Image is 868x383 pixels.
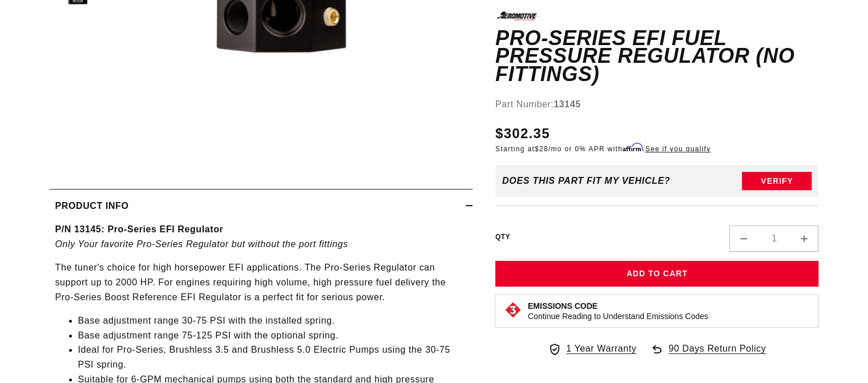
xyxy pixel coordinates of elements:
[502,176,671,186] div: Does This part fit My vehicle?
[55,239,348,249] em: Only Your favorite Pro-Series Regulator but without the port fittings
[535,144,548,152] span: $28
[55,199,129,213] h2: Product Info
[528,301,597,311] strong: Emissions Code
[504,301,522,319] img: Emissions code
[668,341,766,368] span: 90 Days Return Policy
[55,260,467,304] p: The tuner's choice for high horsepower EFI applications. The Pro-Series Regulator can support up ...
[495,261,819,287] button: Add to Cart
[528,311,708,321] p: Continue Reading to Understand Emissions Codes
[623,143,643,151] span: Affirm
[495,97,819,112] div: Part Number:
[645,144,711,152] a: See if you qualify - Learn more about Affirm Financing (opens in modal)
[742,172,812,190] button: Verify
[495,29,819,83] h1: Pro-Series EFI Fuel Pressure Regulator (No Fittings)
[78,342,467,372] li: Ideal for Pro-Series, Brushless 3.5 and Brushless 5.0 Electric Pumps using the 30-75 PSI spring.
[548,341,636,356] a: 1 Year Warranty
[495,123,550,143] span: $302.35
[495,143,710,154] p: Starting at /mo or 0% APR with .
[78,328,467,343] li: Base adjustment range 75-125 PSI with the optional spring.
[650,341,766,368] a: 90 Days Return Policy
[50,190,473,223] summary: Product Info
[78,313,467,328] li: Base adjustment range 30-75 PSI with the installed spring.
[566,341,636,356] span: 1 Year Warranty
[55,224,224,234] strong: P/N 13145: Pro-Series EFI Regulator
[495,232,510,242] label: QTY
[554,99,581,109] strong: 13145
[528,301,708,321] button: Emissions CodeContinue Reading to Understand Emissions Codes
